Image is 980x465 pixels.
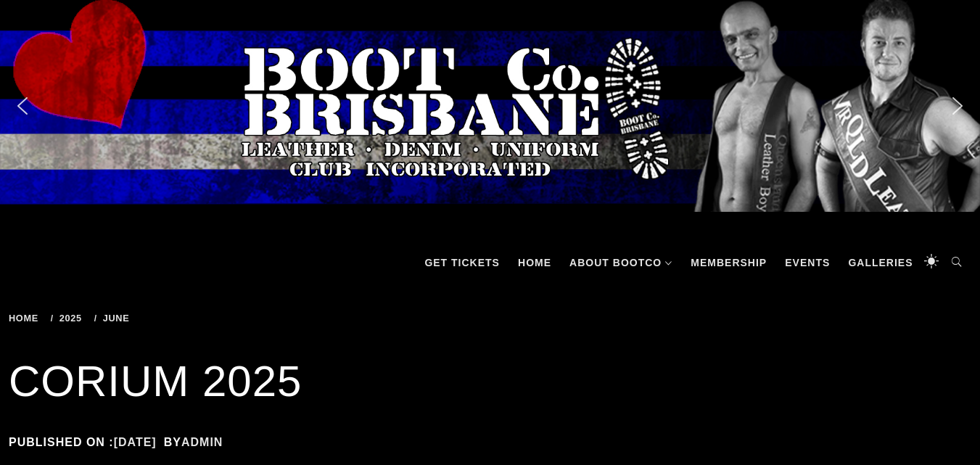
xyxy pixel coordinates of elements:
a: [DATE] [114,436,157,448]
a: GET TICKETS [417,241,507,284]
img: previous arrow [11,94,34,118]
a: Home [511,241,559,284]
a: 2025 [51,313,87,324]
span: Published on : [9,436,164,448]
a: About BootCo [562,241,680,284]
a: Events [778,241,837,284]
a: admin [181,436,223,448]
span: by [164,436,231,448]
a: Galleries [841,241,920,284]
a: Home [9,313,44,324]
div: Breadcrumbs [9,313,221,324]
a: June [94,313,135,324]
img: next arrow [946,94,969,118]
a: Membership [683,241,774,284]
h1: CORIUM 2025 [9,353,971,411]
